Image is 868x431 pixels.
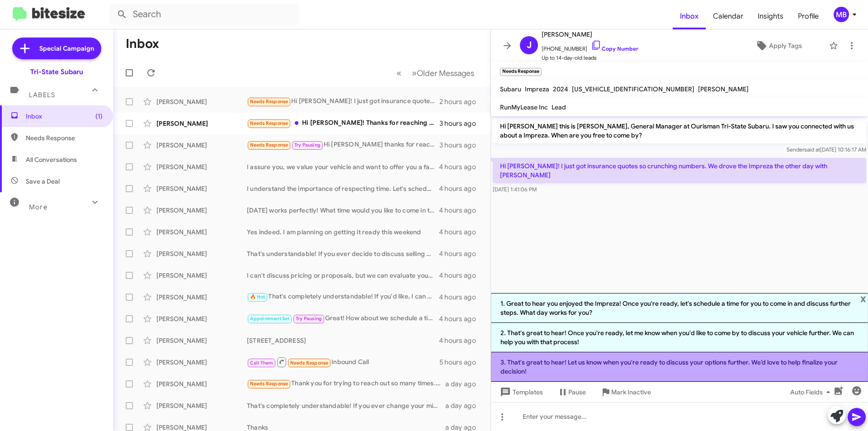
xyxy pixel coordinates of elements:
span: Special Campaign [39,44,94,53]
span: Mark Inactive [611,384,651,400]
div: [PERSON_NAME] [156,271,247,280]
span: x [860,293,866,304]
div: Thank you for trying to reach out so many times. At the moment, we have put a deposit down on a v... [247,379,445,389]
span: RunMyLease Inc [500,103,548,111]
span: Needs Response [250,142,288,148]
span: Older Messages [417,68,474,78]
div: Hi [PERSON_NAME]! I just got insurance quotes so crunching numbers. We drove the Impreza the othe... [247,96,439,107]
div: [PERSON_NAME] [156,206,247,215]
button: Next [406,64,480,82]
div: 4 hours ago [439,184,483,193]
span: 🔥 Hot [250,294,265,300]
div: 4 hours ago [439,249,483,258]
div: I can't discuss pricing or proposals, but we can evaluate your Wrangler Unlimited in person. Woul... [247,271,439,280]
div: I assure you, we value your vehicle and want to offer you a fair assessment. Let’s set up an appo... [247,162,439,171]
div: 3 hours ago [439,141,483,150]
div: That's completely understandable! If you'd like, I can help you with more information to make you... [247,292,439,302]
button: Previous [391,64,407,82]
small: Needs Response [500,68,542,76]
div: 5 hours ago [439,358,483,367]
span: [PERSON_NAME] [542,29,638,40]
span: Try Pausing [294,142,321,148]
span: Apply Tags [769,38,802,54]
div: Inbound Call [247,356,439,368]
span: Lead [552,103,566,111]
a: Profile [791,3,826,29]
span: Sender [DATE] 10:16:17 AM [787,146,866,153]
div: I understand the importance of respecting time. Let's schedule an appointment to evaluate your Tu... [247,184,439,193]
span: Calendar [706,3,750,29]
span: Call Them [250,360,274,366]
span: Needs Response [250,99,288,104]
div: a day ago [445,379,483,388]
div: [PERSON_NAME] [156,249,247,258]
span: Inbox [26,112,103,121]
span: [DATE] 1:41:06 PM [493,186,537,193]
span: Impreza [525,85,549,93]
span: Insights [750,3,791,29]
span: [PHONE_NUMBER] [542,40,638,53]
span: All Conversations [26,155,77,164]
div: 4 hours ago [439,271,483,280]
div: That's understandable! If you ever decide to discuss selling your vehicle, we're here to help. Do... [247,249,439,258]
span: said at [804,146,820,153]
button: Templates [491,384,550,400]
span: J [527,38,532,52]
div: 4 hours ago [439,206,483,215]
span: (1) [95,112,103,121]
a: Inbox [673,3,706,29]
span: Save a Deal [26,177,60,186]
div: Yes indeed. I am planning on getting it ready this weekend [247,227,439,237]
div: [PERSON_NAME] [156,119,247,128]
li: 1. Great to hear you enjoyed the Impreza! Once you're ready, let's schedule a time for you to com... [491,293,868,323]
nav: Page navigation example [392,64,480,82]
div: [PERSON_NAME] [156,141,247,150]
button: Pause [550,384,593,400]
div: [PERSON_NAME] [156,379,247,388]
h1: Inbox [126,37,159,51]
span: Pause [568,384,586,400]
div: That's completely understandable! If you ever change your mind or have questions about your vehic... [247,401,445,410]
div: [PERSON_NAME] [156,358,247,367]
div: [PERSON_NAME] [156,336,247,345]
div: [DATE] works perfectly! What time would you like to come in to discuss selling your Telluride? [247,206,439,215]
div: MB [834,7,849,22]
li: 2. That's great to hear! Once you're ready, let me know when you'd like to come by to discuss you... [491,323,868,352]
span: 2024 [553,85,568,93]
span: Needs Response [26,133,103,142]
div: [PERSON_NAME] [156,293,247,302]
div: [STREET_ADDRESS] [247,336,439,345]
span: [US_VEHICLE_IDENTIFICATION_NUMBER] [572,85,694,93]
li: 3. That's great to hear! Let us know when you're ready to discuss your options further. We’d love... [491,352,868,382]
div: [PERSON_NAME] [156,227,247,237]
span: More [29,203,47,211]
button: Auto Fields [783,384,841,400]
span: « [396,67,401,79]
span: Needs Response [250,120,288,126]
div: [PERSON_NAME] [156,401,247,410]
div: [PERSON_NAME] [156,162,247,171]
span: Needs Response [250,381,288,387]
p: Hi [PERSON_NAME]! I just got insurance quotes so crunching numbers. We drove the Impreza the othe... [493,158,866,183]
div: 4 hours ago [439,293,483,302]
div: Great! How about we schedule a time next week to discuss the sale of your Focus St? Let me know w... [247,313,439,324]
a: Copy Number [591,45,638,52]
div: 4 hours ago [439,162,483,171]
div: 3 hours ago [439,119,483,128]
span: Labels [29,91,55,99]
div: [PERSON_NAME] [156,184,247,193]
span: Try Pausing [296,316,322,322]
button: MB [826,7,858,22]
div: Tri-State Subaru [30,67,83,76]
span: Templates [498,384,543,400]
a: Special Campaign [12,38,101,59]
p: Hi [PERSON_NAME] this is [PERSON_NAME], General Manager at Ourisman Tri-State Subaru. I saw you c... [493,118,866,143]
div: [PERSON_NAME] [156,314,247,323]
div: Hi [PERSON_NAME] thanks for reaching out. Let's chat late next week. I'm out of town now but will... [247,140,439,150]
span: Auto Fields [790,384,834,400]
div: 2 hours ago [439,97,483,106]
span: » [412,67,417,79]
span: Up to 14-day-old leads [542,53,638,62]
